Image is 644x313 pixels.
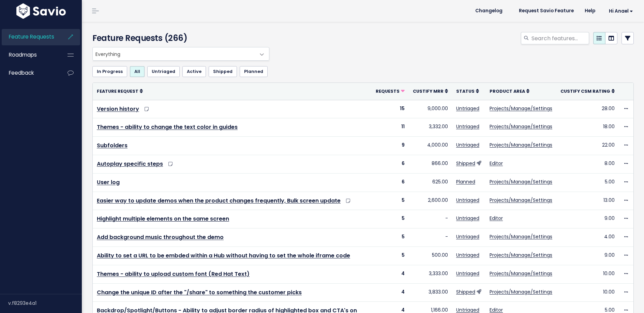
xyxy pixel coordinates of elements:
td: 4 [372,283,409,302]
a: Untriaged [456,141,479,148]
img: logo-white.9d6f32f41409.svg [15,3,68,19]
a: Autoplay specific steps [97,160,163,168]
td: 18.00 [556,118,619,137]
a: Untriaged [456,233,479,240]
a: Hi Anael [601,6,639,16]
a: Version history [97,105,139,113]
a: Feedback [2,65,57,81]
a: Planned [456,178,475,185]
span: Everything [93,47,255,60]
td: 6 [372,155,409,173]
a: Help [579,6,601,16]
span: Feature Requests [9,33,54,40]
a: Projects/Manage/Settings [490,233,552,240]
td: 866.00 [409,155,452,173]
a: Easier way to update demos when the product changes frequently, Bulk screen update [97,197,341,205]
a: Custify mrr [413,88,448,94]
a: Projects/Manage/Settings [490,252,552,258]
a: Untriaged [147,66,180,77]
span: Custify mrr [413,88,444,94]
a: Roadmaps [2,47,57,63]
a: Themes - ability to change the text color in guides [97,123,238,131]
td: 5 [372,228,409,247]
td: 9 [372,137,409,155]
a: Untriaged [456,252,479,258]
a: Untriaged [456,105,479,112]
a: Change the unique ID after the "/share" to something the customer picks [97,288,302,296]
td: 9.00 [556,247,619,265]
h4: Feature Requests (266) [92,32,266,44]
span: Feedback [9,69,34,76]
ul: Filter feature requests [92,66,634,77]
a: In Progress [92,66,127,77]
a: Projects/Manage/Settings [490,105,552,112]
td: 15 [372,100,409,118]
a: Custify csm rating [560,88,615,94]
span: Product Area [490,88,525,94]
a: Planned [240,66,268,77]
a: All [130,66,145,77]
a: Untriaged [456,197,479,204]
td: 22.00 [556,137,619,155]
td: 4,000.00 [409,137,452,155]
a: Requests [376,88,405,94]
a: Editor [490,215,503,222]
a: Feature Requests [2,29,57,45]
td: 3,332.00 [409,118,452,137]
span: Roadmaps [9,51,37,58]
td: 13.00 [556,192,619,210]
td: 11 [372,118,409,137]
a: Active [182,66,206,77]
td: 5 [372,247,409,265]
a: Untriaged [456,215,479,222]
span: Status [456,88,475,94]
a: Request Savio Feature [513,6,579,16]
td: 3,333.00 [409,265,452,283]
a: Product Area [490,88,529,94]
a: Projects/Manage/Settings [490,288,552,295]
td: 5.00 [556,173,619,192]
td: - [409,228,452,247]
td: 5 [372,192,409,210]
a: Shipped [209,66,237,77]
td: 10.00 [556,283,619,302]
a: Shipped [456,288,475,295]
td: 4.00 [556,228,619,247]
a: Highlight multiple elements on the same screen [97,215,229,223]
a: Untriaged [456,123,479,130]
td: 500.00 [409,247,452,265]
span: Changelog [475,9,503,13]
a: Subfolders [97,141,128,149]
td: 9,000.00 [409,100,452,118]
a: Ability to set a URL to be embded within a Hub without having to set the whole iframe code [97,252,350,259]
a: User log [97,178,120,186]
td: 625.00 [409,173,452,192]
td: 2,600.00 [409,192,452,210]
td: 6 [372,173,409,192]
div: v.f8293e4a1 [8,294,82,312]
input: Search features... [531,32,589,44]
td: 9.00 [556,210,619,228]
td: 10.00 [556,265,619,283]
a: Add background music throughout the demo [97,233,224,241]
span: Requests [376,88,400,94]
a: Projects/Manage/Settings [490,178,552,185]
a: Projects/Manage/Settings [490,197,552,204]
a: Themes - ability to upload custom font (Red Hat Text) [97,270,250,278]
td: 28.00 [556,100,619,118]
td: 8.00 [556,155,619,173]
td: - [409,210,452,228]
a: Shipped [456,160,475,167]
td: 4 [372,265,409,283]
a: Status [456,88,479,94]
span: Everything [92,47,269,61]
a: Projects/Manage/Settings [490,270,552,277]
td: 5 [372,210,409,228]
td: 3,833.00 [409,283,452,302]
a: Feature Request [97,88,143,94]
span: Feature Request [97,88,138,94]
a: Projects/Manage/Settings [490,141,552,148]
a: Editor [490,160,503,167]
span: Hi Anael [609,9,633,14]
a: Untriaged [456,270,479,277]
